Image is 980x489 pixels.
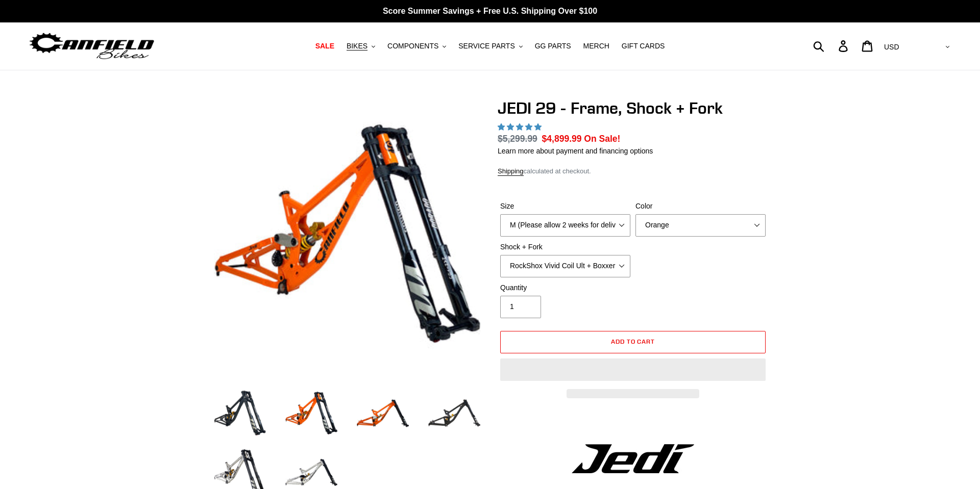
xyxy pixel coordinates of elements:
[617,39,670,53] a: GIFT CARDS
[214,100,480,367] img: JEDI 29 - Frame, Shock + Fork
[583,42,609,50] span: MERCH
[578,39,615,53] a: MERCH
[355,385,411,441] img: Load image into Gallery viewer, JEDI 29 - Frame, Shock + Fork
[535,42,571,50] span: GG PARTS
[498,147,653,155] a: Learn more about payment and financing options
[500,242,630,252] label: Shock + Fork
[622,42,665,50] span: GIFT CARDS
[283,385,339,441] img: Load image into Gallery viewer, JEDI 29 - Frame, Shock + Fork
[498,166,768,176] div: calculated at checkout.
[500,201,630,212] label: Size
[500,282,630,293] label: Quantity
[500,331,766,353] button: Add to cart
[453,39,527,53] button: SERVICE PARTS
[28,30,156,62] img: Canfield Bikes
[310,39,339,53] a: SALE
[542,134,582,144] span: $4,899.99
[498,134,537,144] s: $5,299.99
[584,132,620,145] span: On Sale!
[382,39,451,53] button: COMPONENTS
[635,201,766,212] label: Color
[819,35,845,57] input: Search
[530,39,576,53] a: GG PARTS
[387,42,438,50] span: COMPONENTS
[341,39,380,53] button: BIKES
[458,42,514,50] span: SERVICE PARTS
[212,385,268,441] img: Load image into Gallery viewer, JEDI 29 - Frame, Shock + Fork
[611,338,655,345] span: Add to cart
[498,167,524,176] a: Shipping
[347,42,367,50] span: BIKES
[498,98,768,118] h1: JEDI 29 - Frame, Shock + Fork
[426,385,482,441] img: Load image into Gallery viewer, JEDI 29 - Frame, Shock + Fork
[315,42,334,50] span: SALE
[498,123,544,131] span: 5.00 stars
